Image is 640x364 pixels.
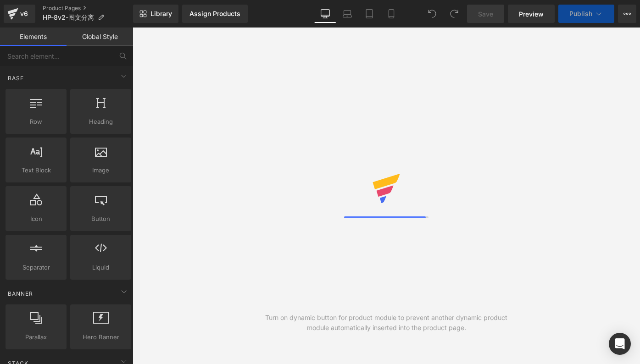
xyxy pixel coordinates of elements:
[558,5,614,23] button: Publish
[43,5,133,12] a: Product Pages
[478,9,493,19] span: Save
[8,165,64,175] span: Text Block
[260,313,513,333] div: Turn on dynamic button for product module to prevent another dynamic product module automatically...
[67,28,133,46] a: Global Style
[73,165,128,175] span: Image
[314,5,336,23] a: Desktop
[8,263,64,272] span: Separator
[8,117,64,127] span: Row
[358,5,380,23] a: Tablet
[519,9,544,19] span: Preview
[73,263,128,272] span: Liquid
[8,332,64,342] span: Parallax
[8,214,64,224] span: Icon
[73,214,128,224] span: Button
[609,333,631,355] div: Open Intercom Messenger
[445,5,463,23] button: Redo
[336,5,358,23] a: Laptop
[508,5,555,23] a: Preview
[7,74,25,83] span: Base
[43,14,94,21] span: HP-8v2-图文分离
[569,10,592,17] span: Publish
[380,5,402,23] a: Mobile
[189,10,240,17] div: Assign Products
[7,289,34,298] span: Banner
[4,5,35,23] a: v6
[73,332,128,342] span: Hero Banner
[618,5,636,23] button: More
[73,117,128,127] span: Heading
[18,8,30,20] div: v6
[150,10,172,18] span: Library
[133,5,178,23] a: New Library
[423,5,441,23] button: Undo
